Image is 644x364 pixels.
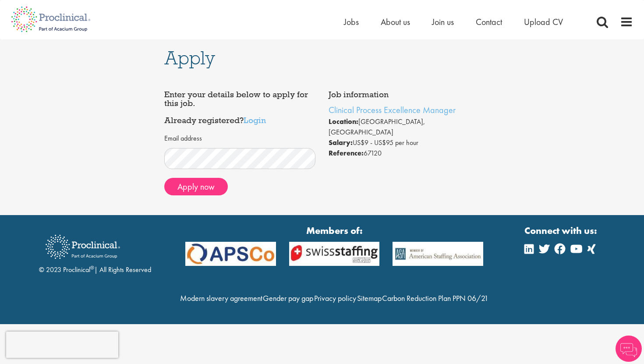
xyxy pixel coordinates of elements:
[329,148,480,159] li: 67120
[329,117,358,126] strong: Location:
[164,178,228,195] button: Apply now
[164,134,202,144] label: Email address
[180,293,262,303] a: Modern slavery agreement
[476,16,502,28] a: Contact
[39,229,127,265] img: Proclinical Recruitment
[329,138,353,147] strong: Salary:
[329,148,364,158] strong: Reference:
[314,293,356,303] a: Privacy policy
[357,293,382,303] a: Sitemap
[329,104,456,116] a: Clinical Process Excellence Manager
[263,293,313,303] a: Gender pay gap
[329,117,480,138] li: [GEOGRAPHIC_DATA], [GEOGRAPHIC_DATA]
[524,224,599,237] strong: Connect with us:
[39,228,151,275] div: © 2023 Proclinical | All Rights Reserved
[382,293,488,303] a: Carbon Reduction Plan PPN 06/21
[283,242,386,266] img: APSCo
[244,115,266,125] a: Login
[329,90,480,99] h4: Job information
[164,46,215,70] span: Apply
[616,336,642,362] img: Chatbot
[432,16,454,28] a: Join us
[344,16,359,28] a: Jobs
[386,242,490,266] img: APSCo
[329,138,480,148] li: US$9 - US$95 per hour
[164,90,315,125] h4: Enter your details below to apply for this job. Already registered?
[381,16,410,28] a: About us
[185,224,483,237] strong: Members of:
[6,332,118,358] iframe: reCAPTCHA
[90,264,94,271] sup: ®
[179,242,283,266] img: APSCo
[524,16,563,28] a: Upload CV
